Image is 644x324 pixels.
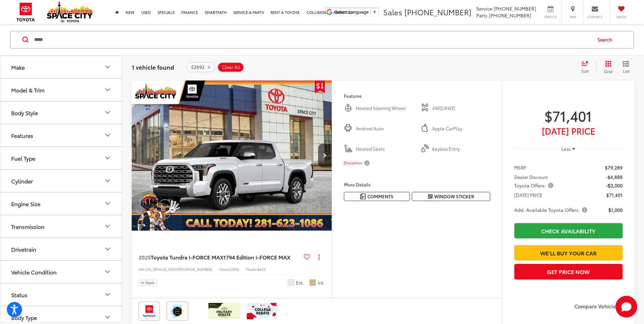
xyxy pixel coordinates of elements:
[606,192,623,198] span: $71,401
[0,193,123,215] button: Engine SizeEngine Size
[34,32,591,48] form: Search by Make, Model, or Keyword
[562,146,571,152] span: Less
[514,223,623,238] a: Check Availability
[494,5,536,12] span: [PHONE_NUMBER]
[318,144,332,167] button: Next image
[0,215,123,237] button: TransmissionTransmission
[514,264,623,279] button: Get Price Now
[0,238,123,260] button: DrivetrainDrivetrain
[229,267,239,272] span: 52692
[0,261,123,283] button: Vehicle ConditionVehicle Condition
[606,182,623,189] span: -$3,000
[247,303,279,319] img: /static/brand-toyota/National_Assets/toyota-college-grad.jpeg?height=48
[186,62,215,72] button: remove 52692
[309,279,316,286] span: Saddle Tan Leather-Trimmed
[104,131,112,140] div: Features
[476,5,492,12] span: Service
[514,192,542,198] span: [DATE] PRICE
[608,206,623,213] span: $1,000
[104,313,112,322] div: Body Type
[574,303,628,310] label: Compare Vehicle
[131,80,332,231] a: 2025 Toyota Tundra 1794 Edition 4WD CrewMax 5.5ft2025 Toyota Tundra 1794 Edition 4WD CrewMax 5.5f...
[315,80,325,93] span: Get Price Drop Alert
[104,222,112,231] div: Transmission
[151,253,223,261] span: Toyota Tundra i-FORCE MAX
[168,303,187,319] img: Toyota Safety Sense
[372,10,377,15] span: ▼
[514,107,623,124] span: $71,401
[514,245,623,260] a: We'll Buy Your Car
[367,193,393,200] span: Comments
[296,280,304,286] span: Ext.
[428,194,433,199] i: Window Sticker
[223,253,290,261] span: 1794 Edition i-FORCE MAX
[104,268,112,276] div: Vehicle Condition
[615,296,637,318] svg: Start Chat
[104,177,112,185] div: Cylinder
[514,182,556,189] button: Toyota Offers:
[318,254,319,260] span: dropdown dots
[335,10,369,15] span: Select Language
[565,15,580,19] span: Map
[246,267,257,272] span: Model:
[344,160,362,166] span: Disclaimer
[412,192,490,201] button: Window Sticker
[543,15,558,19] span: Service
[514,174,548,180] span: Dealer Discount
[318,280,325,286] span: Int.
[11,291,27,298] div: Status
[0,170,123,192] button: CylinderCylinder
[605,164,623,171] span: $79,289
[104,200,112,208] div: Engine Size
[208,303,240,319] img: /static/brand-toyota/National_Assets/toyota-military-rebate.jpeg?height=48
[104,291,112,299] div: Status
[581,68,589,74] span: Sort
[0,124,123,146] button: FeaturesFeatures
[615,296,637,318] button: Toggle Chat Window
[356,125,413,132] span: Android Auto
[514,206,589,213] span: Add. Available Toyota Offers:
[11,87,44,93] div: Model & Trim
[514,206,590,213] button: Add. Available Toyota Offers:
[614,15,629,19] span: Saved
[344,156,371,170] button: Disclaimer
[11,246,36,252] div: Drivetrain
[139,253,301,261] a: 2025Toyota Tundra i-FORCE MAX1794 Edition i-FORCE MAX
[140,303,159,319] img: Toyota Care
[360,194,366,199] img: Comments
[476,12,487,19] span: Parts
[432,125,490,132] span: Apple CarPlay
[356,105,413,112] span: Heated Steering Wheel
[489,12,531,19] span: [PHONE_NUMBER]
[11,269,57,275] div: Vehicle Condition
[222,65,240,70] span: Clear All
[596,60,618,74] button: Grid View
[139,253,151,261] span: 2025
[356,146,413,152] span: Heated Seats
[370,10,371,15] span: ​
[104,63,112,71] div: Make
[344,93,490,98] h4: Features
[139,267,145,272] span: VIN:
[558,143,579,155] button: Less
[131,80,332,231] img: 2025 Toyota Tundra 1794 Edition 4WD CrewMax 5.5ft
[11,200,40,207] div: Engine Size
[11,223,44,230] div: Transmission
[514,127,623,134] span: [DATE] Price
[344,192,410,201] button: Comments
[11,132,33,139] div: Features
[335,10,377,15] a: Select Language​
[219,267,229,272] span: Stock:
[514,164,528,171] span: MSRP:
[191,65,205,70] span: 52692
[11,109,38,116] div: Body Style
[606,174,623,180] span: -$4,888
[217,62,244,72] button: Clear All
[0,284,123,306] button: StatusStatus
[432,105,490,112] span: 4WD/AWD
[11,314,37,321] div: Body Type
[313,251,325,263] button: Actions
[104,86,112,94] div: Model & Trim
[145,267,213,272] span: [US_VEHICLE_IDENTIFICATION_NUMBER]
[383,6,402,17] span: Sales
